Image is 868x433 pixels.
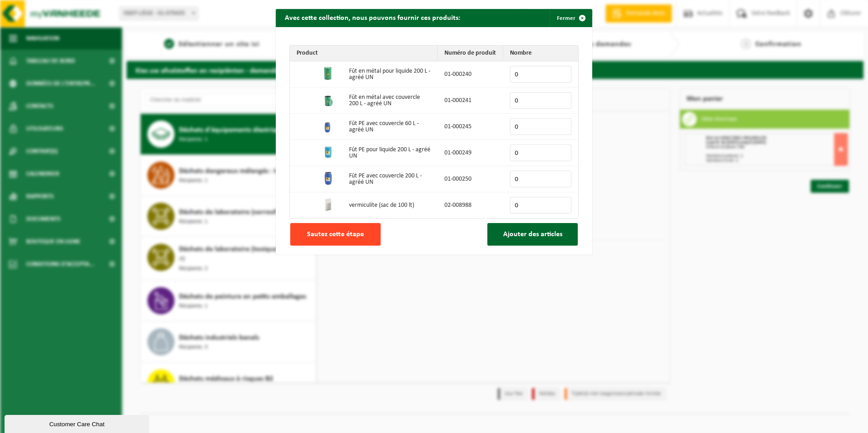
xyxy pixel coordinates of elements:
[438,114,503,140] td: 01-000245
[321,171,335,186] img: 01-000250
[5,413,151,433] iframe: chat widget
[321,197,335,212] img: 02-008988
[438,192,503,218] td: 02-008988
[321,145,335,159] img: 01-000249
[550,9,591,27] button: Fermer
[321,93,335,107] img: 01-000241
[438,166,503,192] td: 01-000250
[342,192,438,218] td: vermiculite (sac de 100 lt)
[342,166,438,192] td: Fût PE avec couvercle 200 L - agréé UN
[438,61,503,88] td: 01-000240
[342,61,438,88] td: Fût en métal pour liquide 200 L - agréé UN
[321,66,335,81] img: 01-000240
[290,46,438,61] th: Product
[321,119,335,133] img: 01-000245
[342,140,438,166] td: Fût PE pour liquide 200 L - agréé UN
[438,140,503,166] td: 01-000249
[503,231,562,238] span: Ajouter des articles
[438,46,503,61] th: Numéro de produit
[276,9,469,26] h2: Avec cette collection, nous pouvons fournir ces produits:
[342,88,438,114] td: Fût en métal avec couvercle 200 L - agréé UN
[438,88,503,114] td: 01-000241
[503,46,578,61] th: Nombre
[307,231,364,238] span: Sautez cette étape
[290,223,381,246] button: Sautez cette étape
[342,114,438,140] td: Fût PE avec couvercle 60 L - agréé UN
[487,223,578,246] button: Ajouter des articles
